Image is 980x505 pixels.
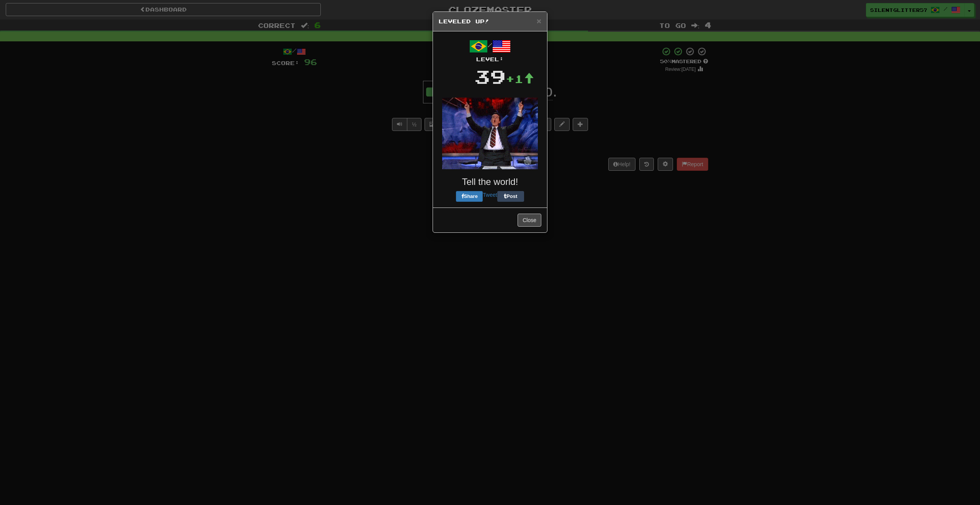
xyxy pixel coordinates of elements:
[483,192,497,198] a: Tweet
[474,63,506,90] div: 39
[506,71,534,87] div: +1
[537,17,541,25] button: Close
[439,56,541,63] div: Level:
[497,191,524,202] button: Post
[537,16,541,25] span: ×
[518,214,541,227] button: Close
[456,191,483,202] button: Share
[439,37,541,63] div: /
[439,18,541,25] h5: Leveled Up!
[442,98,538,169] img: colbert-2-be1bfdc20e1ad268952deef278b8706a84000d88b3e313df47e9efb4a1bfc052.gif
[439,177,541,187] h3: Tell the world!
